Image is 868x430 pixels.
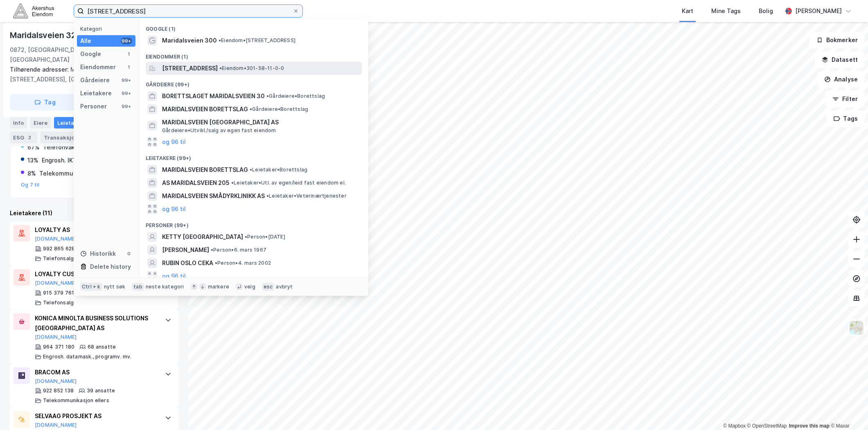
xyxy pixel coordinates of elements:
span: Leietaker • Utl. av egen/leid fast eiendom el. [231,180,346,186]
span: Tilhørende adresser: [10,66,70,73]
span: Gårdeiere • Utvikl./salg av egen fast eiendom [162,127,276,134]
div: Bolig [759,6,773,16]
div: LOYALTY CUSTOMER SERVICE AS [35,269,157,279]
div: nytt søk [104,284,126,290]
span: • [219,65,222,71]
div: 1 [126,64,132,70]
span: • [266,193,269,199]
div: 68 ansatte [88,344,116,350]
div: neste kategori [146,284,184,290]
button: og 96 til [162,137,186,147]
button: og 96 til [162,204,186,214]
button: Tag [10,94,80,110]
span: Gårdeiere • Borettslag [266,93,325,99]
div: Mine Tags [711,6,741,16]
div: Telekommunikasjon ellers [43,397,109,404]
div: Maridalsveien 323b, [STREET_ADDRESS], [GEOGRAPHIC_DATA] 323d [10,65,172,84]
span: • [250,167,252,173]
div: Engrosh. datamask., programv. mv. [43,353,132,360]
div: 39 ansatte [87,387,115,394]
div: tab [132,283,144,291]
div: Alle [80,36,91,46]
div: BRACOM AS [35,367,157,377]
div: Leietakere [54,117,99,128]
div: Telefonsalg [43,255,74,262]
span: • [245,234,247,240]
span: [STREET_ADDRESS] [162,63,218,73]
span: Person • 6. mars 1967 [211,247,266,253]
div: Eiendommer [80,62,116,72]
span: Leietaker • Veterinærtjenester [266,193,347,199]
button: [DOMAIN_NAME] [35,334,77,340]
div: Leietakere (11) [10,208,178,218]
div: Personer [80,101,107,111]
span: • [211,247,213,253]
button: Tags [827,110,865,127]
button: Filter [825,91,865,107]
div: LOYALTY AS [35,225,157,235]
div: Info [10,117,27,128]
a: Mapbox [723,423,746,429]
span: Maridalsveien 300 [162,36,217,45]
div: Personer (99+) [139,216,368,230]
div: Eiere [30,117,51,128]
div: [PERSON_NAME] [795,6,842,16]
div: ESG [10,132,37,143]
div: 99+ [121,90,132,97]
span: Leietaker • Borettslag [250,167,307,173]
div: Gårdeiere [80,75,110,85]
span: KETTY [GEOGRAPHIC_DATA] [162,232,243,242]
span: Person • [DATE] [245,234,285,240]
button: Bokmerker [809,32,865,48]
div: 0 [126,250,132,257]
div: 992 865 628 [43,245,75,252]
span: Gårdeiere • Borettslag [250,106,308,113]
div: 0872, [GEOGRAPHIC_DATA], [GEOGRAPHIC_DATA] [10,45,115,65]
iframe: Chat Widget [827,391,868,430]
div: 8% [27,169,36,178]
span: • [219,37,221,43]
span: MARIDALSVEIEN [GEOGRAPHIC_DATA] AS [162,117,358,127]
button: og 96 til [162,271,186,281]
button: Datasett [815,52,865,68]
button: [DOMAIN_NAME] [35,280,77,286]
span: BORETTSLAGET MARIDALSVEIEN 30 [162,91,265,101]
a: Improve this map [789,423,830,429]
div: Engrosh. IKT-utstyr [42,155,97,165]
div: Kontrollprogram for chat [827,391,868,430]
span: • [215,260,217,266]
input: Søk på adresse, matrikkel, gårdeiere, leietakere eller personer [84,5,293,17]
div: Gårdeiere (99+) [139,75,368,90]
img: akershus-eiendom-logo.9091f326c980b4bce74ccdd9f866810c.svg [13,4,54,18]
img: Z [849,320,864,335]
div: 922 852 138 [43,387,74,394]
span: AS MARIDALSVEIEN 205 [162,178,230,188]
div: KONICA MINOLTA BUSINESS SOLUTIONS [GEOGRAPHIC_DATA] AS [35,313,157,333]
div: Historikk [80,249,116,259]
span: Eiendom • [STREET_ADDRESS] [219,37,295,44]
div: Eiendommer (1) [139,47,368,62]
div: esc [262,283,275,291]
span: MARIDALSVEIEN BORETTSLAG [162,165,248,175]
div: 13% [27,155,38,165]
div: 915 379 761 [43,290,74,296]
div: Ctrl + k [80,283,102,291]
span: Person • 4. mars 2002 [215,260,271,266]
div: Leietakere (99+) [139,149,368,163]
div: Leietakere [80,88,112,98]
div: SELVAAG PROSJEKT AS [35,411,157,421]
div: 964 371 180 [43,344,74,350]
span: RUBIN OSLO CEKA [162,258,213,268]
div: Telefonsalg [43,299,74,306]
button: [DOMAIN_NAME] [35,422,77,428]
span: • [266,93,269,99]
div: Kart [682,6,693,16]
div: 2 [26,133,34,142]
span: Eiendom • 301-58-11-0-0 [219,65,284,72]
div: Telefonvakttjenester/telefonsalg [43,142,138,152]
div: velg [244,284,255,290]
div: Transaksjoner [41,132,97,143]
div: Kategori [80,26,135,32]
div: 99+ [121,77,132,83]
button: [DOMAIN_NAME] [35,378,77,385]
